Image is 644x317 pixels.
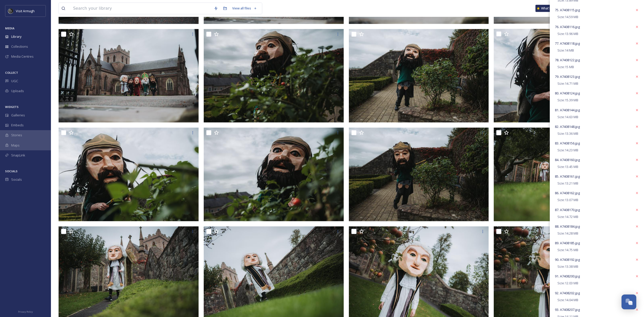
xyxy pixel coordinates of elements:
span: 88. A7408184.jpg [555,224,580,229]
span: 81. A7408144.jpg [555,108,580,112]
input: Search your library [71,3,211,14]
span: 82. A7408148.jpg [555,124,580,129]
span: 80. A7408124.jpg [555,91,580,95]
a: What's New [536,5,561,12]
span: Size: 13.36 MB [557,131,578,136]
span: WIDGETS [5,105,19,109]
span: 84. A7408160.jpg [555,157,580,162]
span: Size: 13.21 MB [557,181,578,186]
span: Size: 14.63 MB [557,115,578,119]
img: A7409716.jpg [59,128,199,221]
img: A7409710.jpg [349,128,489,221]
img: A7409830.jpg [59,29,199,123]
span: Size: 14 MB [557,48,574,53]
img: A7409723.jpg [494,29,634,123]
span: Socials [11,177,22,182]
span: Media Centres [11,54,34,59]
span: Size: 15 MB [557,65,574,69]
span: 85. A7408161.jpg [555,174,580,179]
img: A7409809.jpg [204,128,344,221]
span: Visit Armagh [16,9,35,13]
span: Size: 13.07 MB [557,198,578,202]
span: 87. A7408170.jpg [555,208,580,212]
span: SOCIALS [5,169,18,173]
span: 75. A7408115.jpg [555,8,580,12]
span: UGC [11,79,18,83]
a: Privacy Policy [18,308,33,314]
span: 91. A7408200.jpg [555,274,580,278]
span: Size: 14.59 MB [557,15,578,19]
span: Uploads [11,89,24,93]
span: Size: 14.72 MB [557,214,578,219]
span: 86. A7408162.jpg [555,191,580,195]
span: Size: 14.75 MB [557,248,578,252]
img: A7409819.jpg [204,29,344,123]
span: Library [11,34,21,39]
span: Privacy Policy [18,310,33,313]
span: SnapLink [11,153,25,158]
span: Size: 13.96 MB [557,31,578,36]
span: Galleries [11,113,25,118]
span: 92. A7408202.jpg [555,291,580,295]
span: 78. A7408122.jpg [555,58,580,62]
span: 77. A7408118.jpg [555,41,580,46]
span: Embeds [11,123,24,128]
span: Size: 14.23 MB [557,148,578,153]
span: Size: 15.39 MB [557,98,578,103]
span: Size: 13.38 MB [557,264,578,269]
span: MEDIA [5,26,15,30]
span: Stories [11,133,22,138]
img: THE-FIRST-PLACE-VISIT-ARMAGH.COM-BLACK.jpg [8,8,13,14]
span: Size: 14.04 MB [557,298,578,302]
span: 83. A7408156.jpg [555,141,580,145]
a: View all files [230,3,259,13]
span: 79. A7408123.jpg [555,74,580,79]
span: Maps [11,143,20,148]
img: A7409694.jpg [494,128,634,221]
span: Size: 12.03 MB [557,281,578,286]
span: COLLECT [5,71,18,75]
span: 89. A7408185.jpg [555,241,580,245]
span: Size: 14.71 MB [557,81,578,86]
span: Collections [11,44,28,49]
img: A7409711.jpg [349,29,489,123]
button: Open Chat [622,295,636,309]
span: 93. A7408207.jpg [555,307,580,312]
span: 76. A7408116.jpg [555,25,580,29]
span: 90. A7408192.jpg [555,257,580,262]
span: Size: 13.45 MB [557,164,578,169]
span: Size: 14.28 MB [557,231,578,236]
